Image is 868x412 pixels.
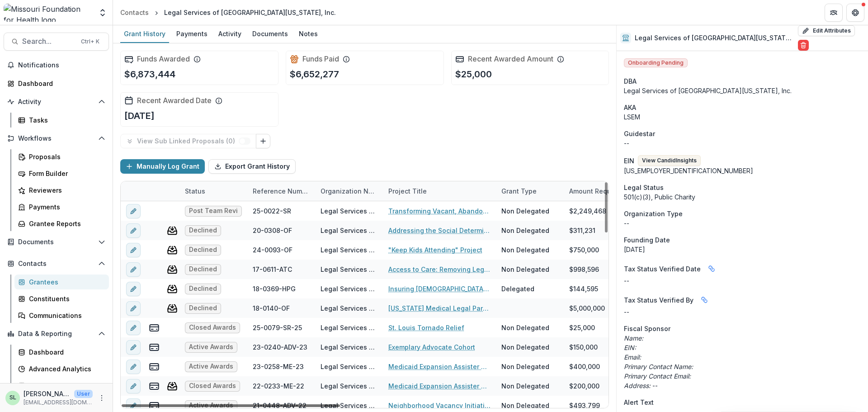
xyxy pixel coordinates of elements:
[126,282,141,296] button: edit
[624,353,641,361] i: Email:
[253,226,292,235] div: 20-0308-OF
[455,67,492,81] p: $25,000
[4,4,93,22] img: Missouri Foundation for Health logo
[290,67,339,81] p: $6,652,277
[383,186,432,196] div: Project Title
[569,226,595,235] div: $311,231
[564,181,654,201] div: Amount Requested
[624,324,670,333] span: Fiscal Sponsor
[624,245,861,254] div: [DATE]
[179,181,247,201] div: Status
[189,324,236,331] span: Closed Awards
[321,226,377,235] div: Legal Services of [GEOGRAPHIC_DATA][US_STATE], Inc.
[4,327,109,341] button: Open Data & Reporting
[4,235,109,249] button: Open Documents
[624,344,636,351] i: EIN:
[253,342,307,352] div: 23-0240-ADV-23
[569,362,600,371] div: $400,000
[624,58,688,67] span: Onboarding Pending
[189,227,217,234] span: Declined
[468,55,553,63] h2: Recent Awarded Amount
[501,265,549,274] div: Non Delegated
[638,155,701,166] button: View CandidInsights
[501,401,549,410] div: Non Delegated
[569,401,600,410] div: $493,799
[79,37,101,47] div: Ctrl + K
[29,294,102,303] div: Constituents
[321,265,377,274] div: Legal Services of [GEOGRAPHIC_DATA][US_STATE], Inc.
[501,323,549,332] div: Non Delegated
[496,181,564,201] div: Grant Type
[249,25,292,43] a: Documents
[29,381,102,390] div: Data Report
[18,238,94,246] span: Documents
[321,362,377,371] div: Legal Services of [GEOGRAPHIC_DATA][US_STATE], Inc.
[321,381,377,391] div: Legal Services of [GEOGRAPHIC_DATA][US_STATE], Inc.
[24,398,93,407] p: [EMAIL_ADDRESS][DOMAIN_NAME]
[126,243,141,257] button: edit
[189,246,217,254] span: Declined
[624,183,664,192] span: Legal Status
[9,395,16,401] div: Sada Lindsey
[14,361,109,376] a: Advanced Analytics
[247,186,315,196] div: Reference Number
[388,303,491,313] a: [US_STATE] Medical Legal Partnership Expansion
[18,62,105,69] span: Notifications
[149,322,160,333] button: view-payments
[126,360,141,374] button: edit
[4,58,109,72] button: Notifications
[321,401,377,410] div: Legal Services of [GEOGRAPHIC_DATA][US_STATE], Inc.
[253,303,290,313] div: 18-0140-OF
[137,96,212,105] h2: Recent Awarded Date
[117,6,152,19] a: Contacts
[798,40,809,51] button: Delete
[624,334,643,342] i: Name:
[149,381,160,392] button: view-payments
[189,285,217,293] span: Declined
[798,25,855,36] button: Edit Attributes
[388,323,464,332] a: St. Louis Tornado Relief
[124,67,175,81] p: $6,873,444
[321,323,377,332] div: Legal Services of [GEOGRAPHIC_DATA][US_STATE], Inc.
[253,401,307,410] div: 21-0448-ADV-22
[24,389,71,398] p: [PERSON_NAME]
[624,103,636,112] span: AKA
[120,27,169,40] div: Grant History
[189,343,233,351] span: Active Awards
[120,134,256,148] button: View Sub Linked Proposals (0)
[388,362,491,371] a: Medicaid Expansion Assister Training and Support
[208,159,296,174] button: Export Grant History
[825,4,843,22] button: Partners
[29,347,102,357] div: Dashboard
[253,323,302,332] div: 25-0079-SR-25
[173,25,211,43] a: Payments
[569,323,595,332] div: $25,000
[624,235,670,245] span: Founding Date
[624,156,634,166] p: EIN
[253,381,304,391] div: 22-0233-ME-22
[14,291,109,306] a: Constituents
[126,204,141,218] button: edit
[501,362,549,371] div: Non Delegated
[29,169,102,178] div: Form Builder
[14,199,109,214] a: Payments
[124,109,155,123] p: [DATE]
[18,330,94,338] span: Data & Reporting
[569,245,599,255] div: $750,000
[149,361,160,372] button: view-payments
[635,34,794,42] h2: Legal Services of [GEOGRAPHIC_DATA][US_STATE], Inc.
[256,134,270,148] button: Link Grants
[569,265,599,274] div: $998,596
[4,76,109,91] a: Dashboard
[501,284,534,294] div: Delegated
[388,284,491,294] a: Insuring [DEMOGRAPHIC_DATA]'s Children - Reaching the Finish Line
[18,260,94,268] span: Contacts
[624,86,861,95] div: Legal Services of [GEOGRAPHIC_DATA][US_STATE], Inc.
[29,364,102,374] div: Advanced Analytics
[321,284,377,294] div: Legal Services of [GEOGRAPHIC_DATA][US_STATE], Inc.
[253,265,292,274] div: 17-0611-ATC
[164,8,336,17] div: Legal Services of [GEOGRAPHIC_DATA][US_STATE], Inc.
[321,206,377,216] div: Legal Services of [GEOGRAPHIC_DATA][US_STATE], Inc.
[126,301,141,316] button: edit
